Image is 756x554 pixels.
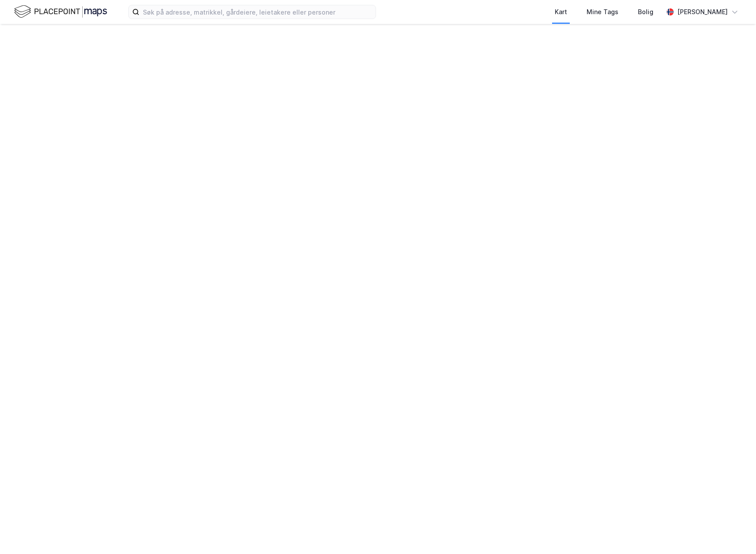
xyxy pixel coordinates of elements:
input: Søk på adresse, matrikkel, gårdeiere, leietakere eller personer [139,5,376,19]
div: [PERSON_NAME] [677,7,728,17]
div: Bolig [638,7,653,17]
div: Mine Tags [587,7,618,17]
div: Kart [555,7,567,17]
img: logo.f888ab2527a4732fd821a326f86c7f29.svg [14,4,107,19]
